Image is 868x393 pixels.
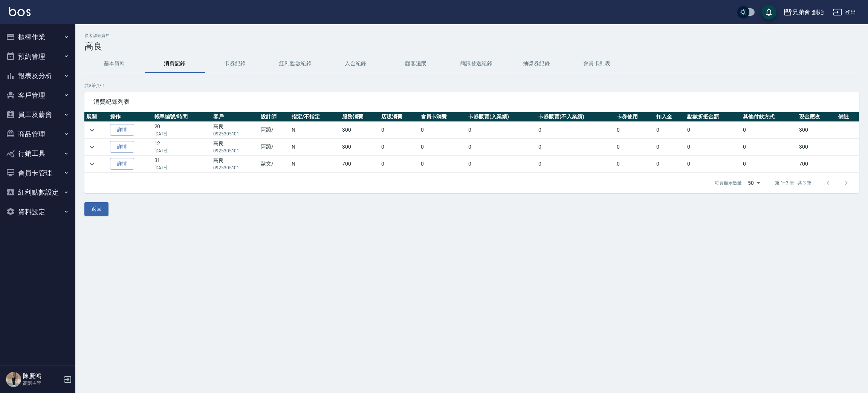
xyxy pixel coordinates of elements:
[3,66,72,86] button: 報表及分析
[23,380,61,387] p: 高階主管
[3,47,72,66] button: 預約管理
[685,139,741,155] td: 0
[213,130,257,137] p: 0925305101
[567,55,627,73] button: 會員卡列表
[6,372,21,387] img: Person
[536,112,615,122] th: 卡券販賣(不入業績)
[466,139,536,155] td: 0
[84,82,859,89] p: 共 3 筆, 1 / 1
[830,5,859,19] button: 登出
[3,144,72,163] button: 行銷工具
[84,202,108,216] button: 返回
[797,156,836,172] td: 700
[84,112,108,122] th: 展開
[741,139,797,155] td: 0
[615,122,654,138] td: 0
[615,112,654,122] th: 卡券使用
[259,122,290,138] td: 阿蹦 /
[3,86,72,105] button: 客戶管理
[3,163,72,183] button: 會員卡管理
[340,156,379,172] td: 700
[419,112,466,122] th: 會員卡消費
[325,55,386,73] button: 入金紀錄
[154,147,209,154] p: [DATE]
[685,156,741,172] td: 0
[379,112,419,122] th: 店販消費
[715,180,742,186] p: 每頁顯示數量
[379,139,419,155] td: 0
[23,372,61,380] h5: 陳慶鴻
[419,122,466,138] td: 0
[153,122,211,138] td: 20
[108,112,152,122] th: 操作
[3,27,72,47] button: 櫃檯作業
[259,139,290,155] td: 阿蹦 /
[9,7,31,16] img: Logo
[211,139,259,155] td: 高良
[797,122,836,138] td: 300
[110,158,134,170] a: 詳情
[797,112,836,122] th: 現金應收
[213,164,257,171] p: 0925305101
[265,55,325,73] button: 紅利點數紀錄
[110,124,134,136] a: 詳情
[340,112,379,122] th: 服務消費
[290,112,340,122] th: 指定/不指定
[536,156,615,172] td: 0
[86,141,98,153] button: expand row
[379,156,419,172] td: 0
[419,139,466,155] td: 0
[205,55,265,73] button: 卡券紀錄
[211,122,259,138] td: 高良
[780,5,827,20] button: 兄弟會 創始
[84,55,145,73] button: 基本資料
[340,139,379,155] td: 300
[86,124,98,136] button: expand row
[745,173,763,193] div: 50
[213,147,257,154] p: 0925305101
[506,55,567,73] button: 抽獎券紀錄
[466,156,536,172] td: 0
[654,122,685,138] td: 0
[615,156,654,172] td: 0
[3,202,72,222] button: 資料設定
[211,156,259,172] td: 高良
[419,156,466,172] td: 0
[654,156,685,172] td: 0
[797,139,836,155] td: 300
[792,8,824,17] div: 兄弟會 創始
[654,139,685,155] td: 0
[3,124,72,144] button: 商品管理
[290,122,340,138] td: N
[836,112,859,122] th: 備註
[3,183,72,202] button: 紅利點數設定
[86,158,98,170] button: expand row
[466,112,536,122] th: 卡券販賣(入業績)
[84,41,859,52] h3: 高良
[93,98,850,106] span: 消費紀錄列表
[211,112,259,122] th: 客戶
[153,139,211,155] td: 12
[446,55,506,73] button: 簡訊發送紀錄
[685,122,741,138] td: 0
[110,141,134,153] a: 詳情
[290,156,340,172] td: N
[741,122,797,138] td: 0
[145,55,205,73] button: 消費記錄
[466,122,536,138] td: 0
[153,156,211,172] td: 31
[536,122,615,138] td: 0
[84,33,859,38] h2: 顧客詳細資料
[259,112,290,122] th: 設計師
[386,55,446,73] button: 顧客追蹤
[654,112,685,122] th: 扣入金
[741,112,797,122] th: 其他付款方式
[3,105,72,124] button: 員工及薪資
[259,156,290,172] td: 歐文 /
[615,139,654,155] td: 0
[536,139,615,155] td: 0
[741,156,797,172] td: 0
[379,122,419,138] td: 0
[290,139,340,155] td: N
[154,164,209,171] p: [DATE]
